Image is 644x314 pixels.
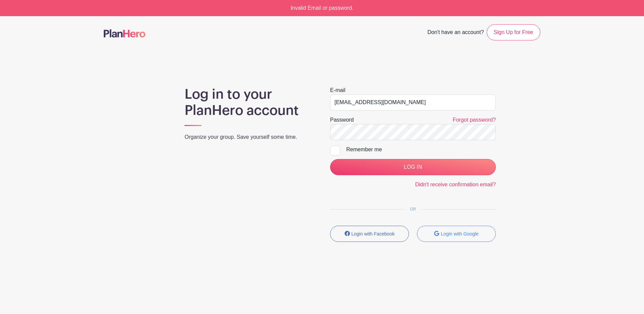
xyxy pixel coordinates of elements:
img: logo-507f7623f17ff9eddc593b1ce0a138ce2505c220e1c5a4e2b4648c50719b7d32.svg [104,29,146,37]
button: Login with Facebook [330,226,409,242]
label: E-mail [330,86,345,94]
div: Remember me [346,146,496,154]
p: Organize your group. Save yourself some time. [185,133,314,141]
button: Login with Google [417,226,496,242]
span: OR [405,207,421,212]
span: Don't have an account? [427,26,484,40]
label: Password [330,116,354,124]
h1: Log in to your PlanHero account [185,86,314,119]
input: LOG IN [330,159,496,175]
small: Login with Google [441,231,479,237]
a: Didn't receive confirmation email? [415,182,496,187]
a: Forgot password? [453,117,496,123]
a: Sign Up for Free [487,24,540,40]
small: Login with Facebook [351,231,394,237]
input: e.g. julie@eventco.com [330,94,496,111]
